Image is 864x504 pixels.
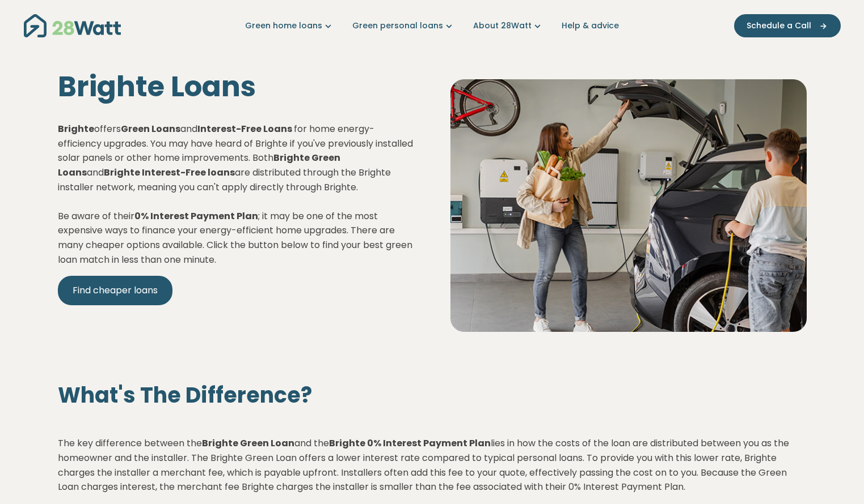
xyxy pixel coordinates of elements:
a: Green home loans [245,20,334,32]
span: Schedule a Call [747,20,811,32]
p: offers and for home energy-efficiency upgrades. You may have heard of Brighte if you've previousl... [58,122,414,267]
a: About 28Watt [473,20,543,32]
img: 28Watt [24,14,121,37]
strong: 0% Interest Payment Plan [134,210,258,223]
a: Help & advice [562,20,619,32]
strong: Brighte 0% Interest Payment Plan [329,437,491,450]
p: The key difference between the and the lies in how the costs of the loan are distributed between ... [58,436,807,494]
a: Find cheaper loans [58,276,172,305]
h2: What's The Difference? [58,382,807,408]
strong: Green Loans [121,122,180,135]
strong: Brighte [58,122,94,135]
h1: Brighte Loans [58,70,414,104]
nav: Main navigation [24,11,841,40]
button: Schedule a Call [734,14,841,37]
strong: Brighte Green Loan [202,437,294,450]
strong: Brighte Interest-Free loans [104,166,235,179]
a: Green personal loans [352,20,455,32]
strong: Interest-Free Loans [197,122,292,135]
